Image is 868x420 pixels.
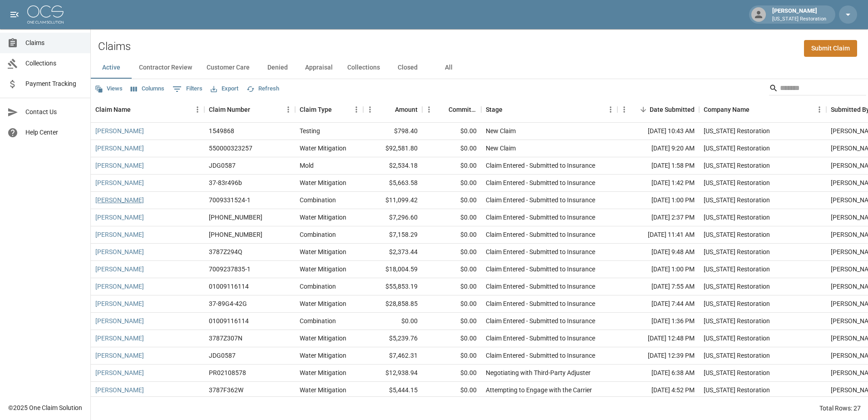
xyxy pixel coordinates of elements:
[486,351,595,360] div: Claim Entered - Submitted to Insurance
[617,330,699,347] div: [DATE] 12:48 PM
[340,57,387,79] button: Collections
[769,81,866,97] div: Search
[95,316,144,325] a: [PERSON_NAME]
[503,103,515,116] button: Sort
[209,299,247,308] div: 37-89G4-42G
[486,282,595,291] div: Claim Entered - Submitted to Insurance
[300,265,346,274] div: Water Mitigation
[332,103,345,116] button: Sort
[91,57,868,79] div: dynamic tabs
[422,330,481,347] div: $0.00
[486,144,516,153] div: New Claim
[617,157,699,175] div: [DATE] 1:58 PM
[170,82,205,96] button: Show filters
[209,265,251,274] div: 7009237835-1
[300,161,314,170] div: Mold
[704,230,770,239] div: Oregon Restoration
[300,178,346,187] div: Water Mitigation
[422,209,481,226] div: $0.00
[617,295,699,313] div: [DATE] 7:44 AM
[449,97,477,122] div: Committed Amount
[422,192,481,209] div: $0.00
[422,382,481,399] div: $0.00
[209,247,242,256] div: 3787Z294Q
[704,385,770,395] div: Oregon Restoration
[704,299,770,308] div: Oregon Restoration
[363,330,422,347] div: $5,239.76
[382,103,395,116] button: Sort
[363,244,422,261] div: $2,373.44
[486,178,595,187] div: Claim Entered - Submitted to Insurance
[617,175,699,192] div: [DATE] 1:42 PM
[209,316,249,325] div: 01009116114
[257,57,298,79] button: Denied
[8,403,82,412] div: © 2025 One Claim Solution
[25,38,83,48] span: Claims
[300,316,336,325] div: Combination
[704,144,770,153] div: Oregon Restoration
[617,226,699,244] div: [DATE] 11:41 AM
[209,230,262,239] div: 01-009-213172
[209,126,234,135] div: 1549868
[704,97,750,122] div: Company Name
[209,144,252,153] div: 550000323257
[199,57,257,79] button: Customer Care
[95,195,144,205] a: [PERSON_NAME]
[486,230,595,239] div: Claim Entered - Submitted to Insurance
[204,97,295,122] div: Claim Number
[95,351,144,360] a: [PERSON_NAME]
[25,128,83,137] span: Help Center
[422,97,481,122] div: Committed Amount
[750,103,762,116] button: Sort
[363,365,422,382] div: $12,938.94
[300,230,336,239] div: Combination
[486,195,595,205] div: Claim Entered - Submitted to Insurance
[281,103,295,116] button: Menu
[395,97,418,122] div: Amount
[704,368,770,377] div: Oregon Restoration
[209,178,242,187] div: 37-83r496b
[819,404,861,413] div: Total Rows: 27
[422,103,436,116] button: Menu
[363,347,422,365] div: $7,462.31
[209,213,262,222] div: 01-009-115488
[300,282,336,291] div: Combination
[209,351,236,360] div: JDG0587
[363,313,422,330] div: $0.00
[617,192,699,209] div: [DATE] 1:00 PM
[704,195,770,205] div: Oregon Restoration
[131,103,143,116] button: Sort
[422,244,481,261] div: $0.00
[25,107,83,117] span: Contact Us
[804,40,857,57] a: Submit Claim
[422,278,481,295] div: $0.00
[363,278,422,295] div: $55,853.19
[363,295,422,313] div: $28,858.85
[486,126,516,135] div: New Claim
[209,161,236,170] div: JDG0587
[209,195,251,205] div: 7009331524-1
[300,213,346,222] div: Water Mitigation
[95,178,144,187] a: [PERSON_NAME]
[244,82,281,96] button: Refresh
[486,316,595,325] div: Claim Entered - Submitted to Insurance
[363,209,422,226] div: $7,296.60
[300,195,336,205] div: Combination
[617,313,699,330] div: [DATE] 1:36 PM
[300,126,320,135] div: Testing
[363,175,422,192] div: $5,663.58
[98,40,131,53] h2: Claims
[95,334,144,343] a: [PERSON_NAME]
[363,261,422,278] div: $18,004.59
[5,5,24,24] button: open drawer
[617,382,699,399] div: [DATE] 4:52 PM
[25,79,83,89] span: Payment Tracking
[486,97,503,122] div: Stage
[617,97,699,122] div: Date Submitted
[704,247,770,256] div: Oregon Restoration
[486,334,595,343] div: Claim Entered - Submitted to Insurance
[93,82,125,96] button: Views
[699,97,826,122] div: Company Name
[95,126,144,135] a: [PERSON_NAME]
[209,385,243,395] div: 3787F362W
